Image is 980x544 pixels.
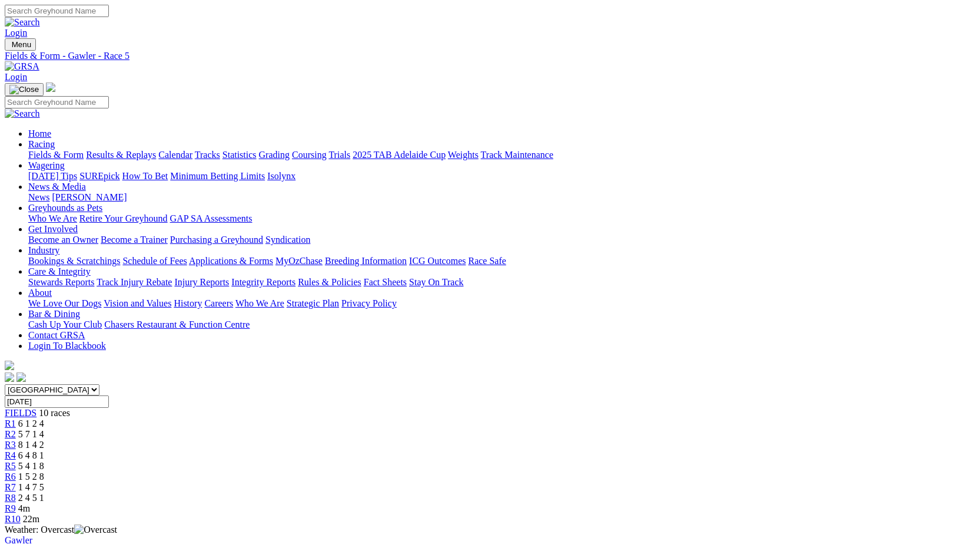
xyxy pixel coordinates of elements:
[28,288,52,298] a: About
[222,150,257,160] a: Statistics
[5,372,14,382] img: facebook.svg
[409,277,463,287] a: Stay On Track
[28,277,94,287] a: Stewards Reports
[28,224,78,234] a: Get Involved
[18,482,44,492] span: 1 4 7 5
[174,277,229,287] a: Injury Reports
[468,256,506,266] a: Race Safe
[28,139,55,149] a: Racing
[195,150,220,160] a: Tracks
[5,96,109,108] input: Search
[28,182,86,192] a: News & Media
[5,28,27,38] a: Login
[5,440,16,450] a: R3
[5,482,16,492] a: R7
[5,108,40,119] img: Search
[79,213,168,223] a: Retire Your Greyhound
[364,277,407,287] a: Fact Sheets
[170,171,265,181] a: Minimum Betting Limits
[28,298,101,308] a: We Love Our Dogs
[9,85,39,94] img: Close
[28,298,975,309] div: About
[28,256,120,266] a: Bookings & Scratchings
[28,150,84,160] a: Fields & Form
[353,150,446,160] a: 2025 TAB Adelaide Cup
[158,150,192,160] a: Calendar
[28,150,975,160] div: Racing
[28,192,975,203] div: News & Media
[28,319,975,330] div: Bar & Dining
[79,171,119,181] a: SUREpick
[18,429,44,439] span: 5 7 1 4
[170,213,253,223] a: GAP SA Assessments
[5,408,36,418] a: FIELDS
[5,472,16,482] span: R6
[204,298,233,308] a: Careers
[97,277,172,287] a: Track Injury Rebate
[267,171,295,181] a: Isolynx
[104,319,250,329] a: Chasers Restaurant & Function Centre
[28,160,65,170] a: Wagering
[259,150,290,160] a: Grading
[5,5,109,17] input: Search
[28,341,106,351] a: Login To Blackbook
[52,192,127,202] a: [PERSON_NAME]
[74,525,117,535] img: Overcast
[328,150,350,160] a: Trials
[18,450,44,460] span: 6 4 8 1
[28,213,77,223] a: Who We Are
[5,461,16,471] a: R5
[104,298,171,308] a: Vision and Values
[28,171,975,182] div: Wagering
[18,461,44,471] span: 5 4 1 8
[481,150,553,160] a: Track Maintenance
[39,408,70,418] span: 10 races
[265,235,310,245] a: Syndication
[5,503,16,513] span: R9
[5,418,16,428] a: R1
[18,472,44,482] span: 1 5 2 8
[5,525,117,535] span: Weather: Overcast
[46,83,55,92] img: logo-grsa-white.png
[231,277,295,287] a: Integrity Reports
[86,150,156,160] a: Results & Replays
[28,128,51,139] a: Home
[28,256,975,266] div: Industry
[5,17,40,28] img: Search
[28,277,975,288] div: Care & Integrity
[28,330,85,340] a: Contact GRSA
[5,395,109,408] input: Select date
[5,493,16,503] a: R8
[5,514,21,524] a: R10
[28,192,49,202] a: News
[298,277,361,287] a: Rules & Policies
[28,245,59,255] a: Industry
[189,256,273,266] a: Applications & Forms
[5,83,44,96] button: Toggle navigation
[292,150,327,160] a: Coursing
[235,298,284,308] a: Who We Are
[122,256,187,266] a: Schedule of Fees
[325,256,407,266] a: Breeding Information
[18,418,44,428] span: 6 1 2 4
[12,40,31,49] span: Menu
[5,450,16,460] a: R4
[448,150,479,160] a: Weights
[5,361,14,370] img: logo-grsa-white.png
[23,514,39,524] span: 22m
[341,298,397,308] a: Privacy Policy
[28,171,77,181] a: [DATE] Tips
[28,319,102,329] a: Cash Up Your Club
[28,235,98,245] a: Become an Owner
[5,51,975,61] a: Fields & Form - Gawler - Race 5
[5,61,39,72] img: GRSA
[5,429,16,439] a: R2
